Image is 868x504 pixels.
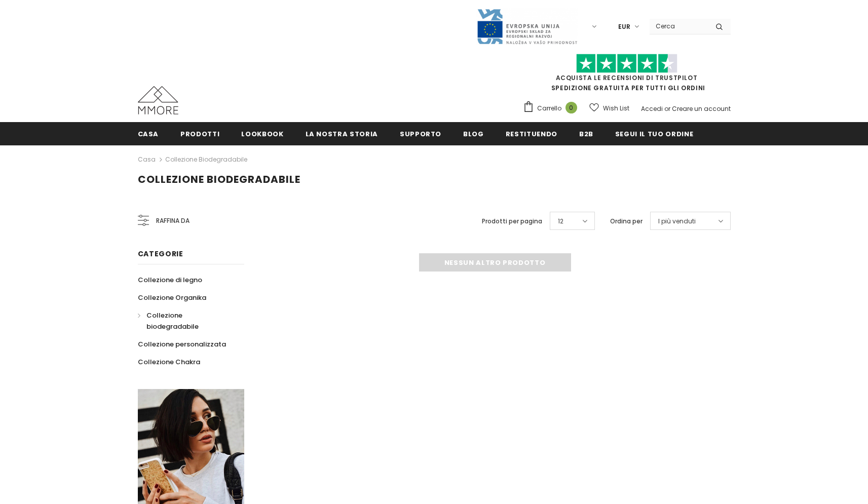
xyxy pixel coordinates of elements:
[523,101,582,116] a: Carrello 0
[672,104,731,113] a: Creare un account
[138,172,300,186] span: Collezione biodegradabile
[556,73,698,82] a: Acquista le recensioni di TrustPilot
[664,104,670,113] span: or
[523,58,731,92] span: SPEDIZIONE GRATUITA PER TUTTI GLI ORDINI
[615,122,693,145] a: Segui il tuo ordine
[180,129,219,139] span: Prodotti
[138,271,202,289] a: Collezione di legno
[138,129,159,139] span: Casa
[579,122,593,145] a: B2B
[537,103,561,113] span: Carrello
[650,19,708,33] input: Search Site
[165,155,247,164] a: Collezione biodegradabile
[241,122,283,145] a: Lookbook
[658,216,696,226] span: I più venduti
[138,275,202,285] span: Collezione di legno
[146,311,199,331] span: Collezione biodegradabile
[138,86,178,114] img: Casi MMORE
[610,216,643,226] label: Ordina per
[618,22,630,32] span: EUR
[463,129,484,139] span: Blog
[476,22,578,30] a: Javni Razpis
[138,293,206,302] span: Collezione Organika
[603,103,629,113] span: Wish List
[463,122,484,145] a: Blog
[641,104,663,113] a: Accedi
[138,357,200,367] span: Collezione Chakra
[138,289,206,306] a: Collezione Organika
[589,99,629,117] a: Wish List
[506,129,557,139] span: Restituendo
[558,216,563,226] span: 12
[138,122,159,145] a: Casa
[476,8,578,45] img: Javni Razpis
[576,54,677,73] img: Fidati di Pilot Stars
[400,122,441,145] a: supporto
[138,153,156,166] a: Casa
[579,129,593,139] span: B2B
[138,335,226,353] a: Collezione personalizzata
[482,216,542,226] label: Prodotti per pagina
[400,129,441,139] span: supporto
[565,102,577,113] span: 0
[138,339,226,349] span: Collezione personalizzata
[138,306,233,335] a: Collezione biodegradabile
[306,129,378,139] span: La nostra storia
[138,249,183,259] span: Categorie
[138,353,200,371] a: Collezione Chakra
[615,129,693,139] span: Segui il tuo ordine
[156,215,190,226] span: Raffina da
[306,122,378,145] a: La nostra storia
[241,129,283,139] span: Lookbook
[506,122,557,145] a: Restituendo
[180,122,219,145] a: Prodotti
